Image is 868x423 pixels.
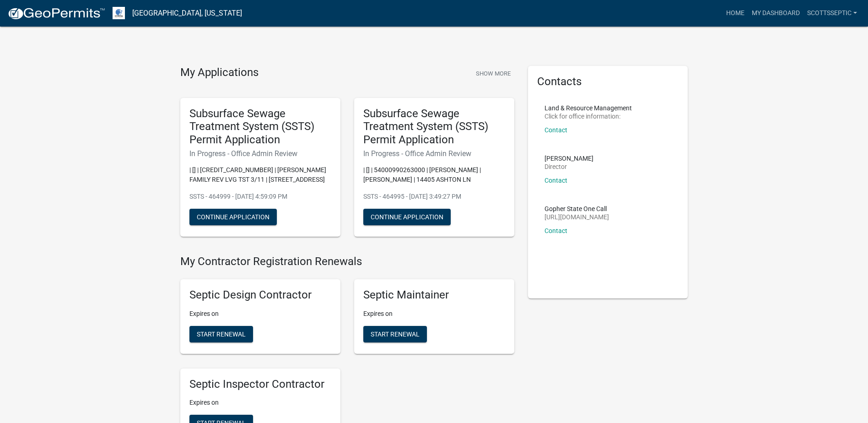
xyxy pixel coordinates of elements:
h6: In Progress - Office Admin Review [363,149,505,158]
h5: Septic Maintainer [363,288,505,302]
h5: Septic Design Contractor [189,288,331,302]
p: Land & Resource Management [545,105,632,111]
p: Expires on [189,309,331,319]
h5: Subsurface Sewage Treatment System (SSTS) Permit Application [363,107,505,146]
h5: Subsurface Sewage Treatment System (SSTS) Permit Application [189,107,331,146]
button: Show More [472,66,514,81]
span: Start Renewal [197,330,246,337]
p: Click for office information: [545,113,632,119]
p: Expires on [189,398,331,407]
a: [GEOGRAPHIC_DATA], [US_STATE] [132,5,242,21]
span: Start Renewal [371,330,420,337]
p: Director [545,163,593,170]
h6: In Progress - Office Admin Review [189,149,331,158]
p: Gopher State One Call [545,206,609,212]
p: | [] | 54000990263000 | [PERSON_NAME] | [PERSON_NAME] | 14405 ASHTON LN [363,165,505,184]
a: Contact [545,227,567,234]
h4: My Applications [180,66,259,80]
p: Expires on [363,309,505,319]
p: SSTS - 464995 - [DATE] 3:49:27 PM [363,192,505,201]
a: Contact [545,126,567,134]
a: Home [722,5,748,22]
h5: Contacts [537,75,679,88]
button: Start Renewal [363,326,427,342]
a: My Dashboard [748,5,803,22]
img: Otter Tail County, Minnesota [113,7,125,19]
button: Start Renewal [189,326,253,342]
button: Continue Application [363,209,451,225]
p: [PERSON_NAME] [545,155,593,162]
p: | [] | [CREDIT_CARD_NUMBER] | [PERSON_NAME] FAMILY REV LVG TST 3/11 | [STREET_ADDRESS] [189,165,331,184]
a: Contact [545,177,567,184]
h4: My Contractor Registration Renewals [180,255,514,268]
h5: Septic Inspector Contractor [189,378,331,391]
p: SSTS - 464999 - [DATE] 4:59:09 PM [189,192,331,201]
button: Continue Application [189,209,277,225]
p: [URL][DOMAIN_NAME] [545,214,609,220]
a: scottsseptic [803,5,861,22]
